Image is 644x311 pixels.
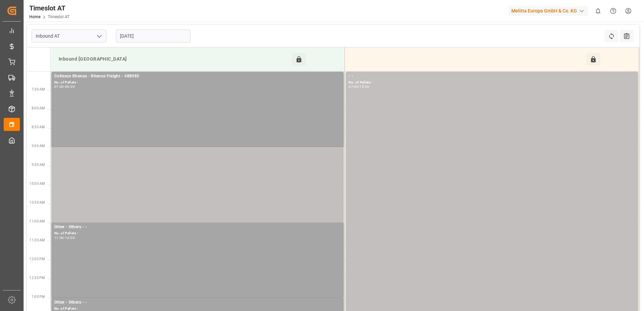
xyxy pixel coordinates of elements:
div: Inbound [GEOGRAPHIC_DATA] [56,53,292,66]
div: - [64,85,65,88]
button: open menu [94,31,104,41]
span: 8:00 AM [32,106,45,110]
div: No. of Pallets - [349,80,635,85]
div: - [64,236,65,239]
button: show 0 new notifications [590,3,606,19]
input: DD.MM.YYYY [116,30,191,42]
div: - [358,85,359,88]
span: 9:00 AM [32,144,45,148]
div: Timeslot AT [29,3,69,13]
span: 12:30 PM [29,276,45,280]
div: 15:30 [359,85,369,88]
a: Home [29,14,40,19]
span: 11:30 AM [29,238,45,242]
div: Cofresco Rhenus - Rhenus Freight - 488985 [54,73,341,80]
span: 7:30 AM [32,88,45,91]
div: 11:00 [54,236,64,239]
div: 07:00 [54,85,64,88]
div: 09:00 [65,85,75,88]
div: Other - Others - - [54,224,341,231]
span: 10:30 AM [29,201,45,204]
div: Melitta Europa GmbH & Co. KG [509,6,588,16]
div: 07:00 [349,85,358,88]
div: Other - Others - - [54,299,341,306]
div: No. of Pallets - [54,80,341,85]
span: 9:30 AM [32,163,45,167]
span: 1:00 PM [32,295,45,299]
span: 12:00 PM [29,257,45,261]
span: 8:30 AM [32,125,45,129]
div: - - [349,73,635,80]
div: No. of Pallets - [54,231,341,236]
button: Melitta Europa GmbH & Co. KG [509,4,590,17]
span: 10:00 AM [29,182,45,185]
div: 13:00 [65,236,75,239]
span: 11:00 AM [29,219,45,223]
button: Help Center [606,3,621,19]
input: Type to search/select [32,30,106,42]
